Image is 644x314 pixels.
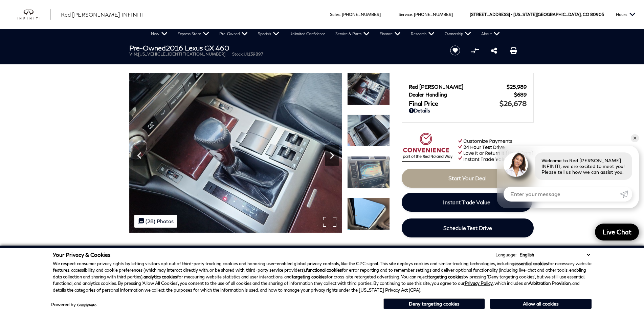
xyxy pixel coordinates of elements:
[514,91,527,98] span: $689
[491,46,497,55] a: Share this Pre-Owned 2016 Lexus GX 460
[499,99,527,107] span: $26,678
[375,29,406,39] a: Finance
[129,44,166,52] strong: Pre-Owned
[490,299,592,309] button: Allow all cookies
[476,29,505,39] a: About
[133,145,146,166] div: Previous
[535,152,632,180] div: Welcome to Red [PERSON_NAME] INFINITI, we are excited to meet you! Please tell us how we can assi...
[342,12,381,17] a: [PHONE_NUMBER]
[330,12,340,17] span: Sales
[495,253,516,257] div: Language:
[409,99,527,107] a: Final Price $26,678
[504,187,620,202] input: Enter your message
[620,187,632,202] a: Submit
[514,261,548,266] strong: essential cookies
[330,29,375,39] a: Service & Parts
[529,280,571,286] strong: Arbitration Provision
[510,46,517,55] a: Print this Pre-Owned 2016 Lexus GX 460
[306,267,342,273] strong: functional cookies
[409,107,527,113] a: Details
[134,215,177,228] div: (28) Photos
[347,73,390,105] img: Used 2016 Black Onyx Lexus 460 image 18
[402,169,534,188] a: Start Your Deal
[61,11,144,18] span: Red [PERSON_NAME] INFINITI
[409,91,527,98] a: Dealer Handling $689
[244,51,263,57] span: UI139897
[129,51,138,57] span: VIN:
[53,251,111,258] span: Your Privacy & Cookies
[129,44,439,51] h1: 2016 Lexus GX 460
[507,84,527,90] span: $25,989
[138,51,225,57] span: [US_VEHICLE_IDENTIFICATION_NUMBER]
[292,274,327,279] strong: targeting cookies
[412,12,413,17] span: :
[448,175,487,181] span: Start Your Deal
[51,302,96,307] div: Powered by
[347,114,390,147] img: Used 2016 Black Onyx Lexus 460 image 19
[173,29,214,39] a: Express Store
[77,303,96,307] a: ComplyAuto
[383,298,485,309] button: Deny targeting cookies
[340,12,341,17] span: :
[253,29,284,39] a: Specials
[409,91,514,98] span: Dealer Handling
[402,193,532,212] a: Instant Trade Value
[409,84,507,90] span: Red [PERSON_NAME]
[470,12,604,17] a: [STREET_ADDRESS] • [US_STATE][GEOGRAPHIC_DATA], CO 80905
[518,251,592,258] select: Language Select
[232,51,244,57] span: Stock:
[214,29,253,39] a: Pre-Owned
[470,45,480,56] button: Compare Vehicle
[146,29,505,39] nav: Main Navigation
[409,84,527,90] a: Red [PERSON_NAME] $25,989
[409,100,499,107] span: Final Price
[347,198,390,230] img: Used 2016 Black Onyx Lexus 460 image 21
[448,45,463,56] button: Save vehicle
[504,152,528,177] img: Agent profile photo
[443,225,492,231] span: Schedule Test Drive
[17,9,51,20] a: infiniti
[414,12,453,17] a: [PHONE_NUMBER]
[61,11,144,19] a: Red [PERSON_NAME] INFINITI
[129,73,342,233] img: Used 2016 Black Onyx Lexus 460 image 18
[406,29,440,39] a: Research
[402,218,534,237] a: Schedule Test Drive
[143,274,177,279] strong: analytics cookies
[399,12,412,17] span: Service
[440,29,476,39] a: Ownership
[428,274,463,279] strong: targeting cookies
[325,145,339,166] div: Next
[465,280,493,286] a: Privacy Policy
[284,29,330,39] a: Unlimited Confidence
[599,228,635,236] span: Live Chat
[443,199,490,205] span: Instant Trade Value
[53,260,592,294] p: We respect consumer privacy rights by letting visitors opt out of third-party tracking cookies an...
[347,156,390,188] img: Used 2016 Black Onyx Lexus 460 image 20
[17,9,51,20] img: INFINITI
[146,29,173,39] a: New
[595,224,639,240] a: Live Chat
